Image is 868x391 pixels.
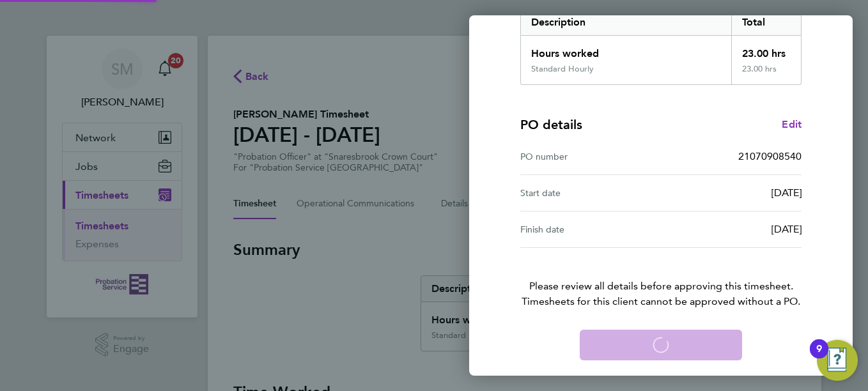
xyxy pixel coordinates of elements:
div: PO number [520,149,661,164]
div: Hours worked [521,36,731,64]
p: Please review all details before approving this timesheet. [505,248,817,309]
div: Summary of 22 - 28 Sep 2025 [520,9,802,85]
div: 23.00 hrs [731,64,802,84]
span: Timesheets for this client cannot be approved without a PO. [505,294,817,309]
span: 21070908540 [738,150,802,162]
div: [DATE] [661,185,802,201]
div: Total [731,10,802,35]
div: Finish date [520,222,661,237]
a: Edit [782,117,802,132]
div: Description [521,10,731,35]
div: 23.00 hrs [731,36,802,64]
h4: PO details [520,116,582,134]
div: [DATE] [661,222,802,237]
div: Start date [520,185,661,201]
div: 9 [816,349,822,365]
button: Open Resource Center, 9 new notifications [817,340,858,381]
div: Standard Hourly [531,64,594,74]
span: Edit [782,118,802,130]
